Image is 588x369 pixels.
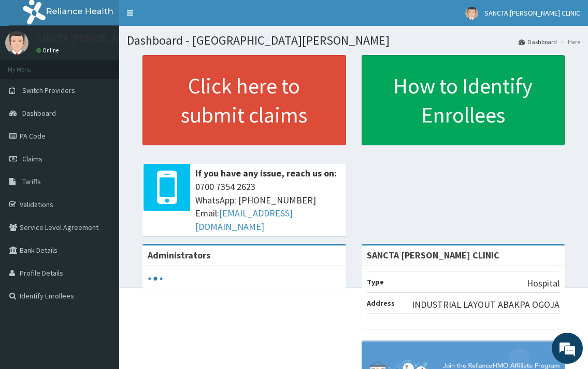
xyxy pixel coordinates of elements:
[127,34,580,47] h1: Dashboard - [GEOGRAPHIC_DATA][PERSON_NAME]
[22,177,41,186] span: Tariffs
[362,55,565,145] a: How to Identify Enrollees
[22,108,56,118] span: Dashboard
[465,7,478,20] img: User Image
[195,167,337,179] b: If you have any issue, reach us on:
[484,8,580,18] span: SANCTA [PERSON_NAME] CLINIC
[367,249,499,261] strong: SANCTA [PERSON_NAME] CLINIC
[558,37,580,46] li: Here
[367,298,395,308] b: Address
[36,47,61,54] a: Online
[148,249,210,261] b: Administrators
[148,271,163,286] svg: audio-loading
[519,37,557,46] a: Dashboard
[195,207,293,233] a: [EMAIL_ADDRESS][DOMAIN_NAME]
[22,86,75,95] span: Switch Providers
[412,298,560,311] p: INDUSTRIAL LAYOUT ABAKPA OGOJA
[5,31,28,54] img: User Image
[195,180,341,234] span: 0700 7354 2623 WhatsApp: [PHONE_NUMBER] Email:
[36,34,167,43] p: SANCTA [PERSON_NAME] CLINIC
[22,154,42,163] span: Claims
[527,277,560,290] p: Hospital
[367,277,384,286] b: Type
[142,55,346,145] a: Click here to submit claims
